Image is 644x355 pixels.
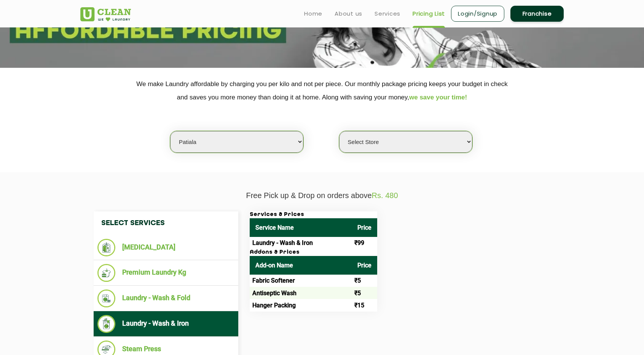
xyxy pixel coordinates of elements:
th: Price [352,218,377,237]
th: Price [352,256,377,275]
p: We make Laundry affordable by charging you per kilo and not per piece. Our monthly package pricin... [80,77,564,104]
a: Home [304,9,322,18]
p: Free Pick up & Drop on orders above [80,191,564,200]
img: Laundry - Wash & Fold [97,289,115,307]
th: Add-on Name [250,256,352,275]
td: Laundry - Wash & Iron [250,237,352,249]
td: ₹99 [352,237,377,249]
td: Antiseptic Wash [250,287,352,299]
td: Fabric Softener [250,275,352,287]
a: Login/Signup [451,6,504,22]
td: ₹5 [352,287,377,299]
td: ₹15 [352,299,377,311]
span: Rs. 480 [372,191,398,200]
td: ₹5 [352,275,377,287]
h3: Addons & Prices [250,249,377,256]
th: Service Name [250,218,352,237]
li: [MEDICAL_DATA] [97,239,234,256]
a: Pricing List [413,9,445,18]
img: Premium Laundry Kg [97,264,115,282]
li: Premium Laundry Kg [97,264,234,282]
td: Hanger Packing [250,299,352,311]
img: UClean Laundry and Dry Cleaning [80,7,131,21]
a: Services [375,9,400,18]
a: About us [335,9,362,18]
li: Laundry - Wash & Iron [97,315,234,333]
span: we save your time! [409,94,467,101]
h4: Select Services [94,211,238,235]
a: Franchise [510,6,564,22]
h3: Services & Prices [250,211,377,218]
img: Dry Cleaning [97,239,115,256]
li: Laundry - Wash & Fold [97,289,234,307]
img: Laundry - Wash & Iron [97,315,115,333]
